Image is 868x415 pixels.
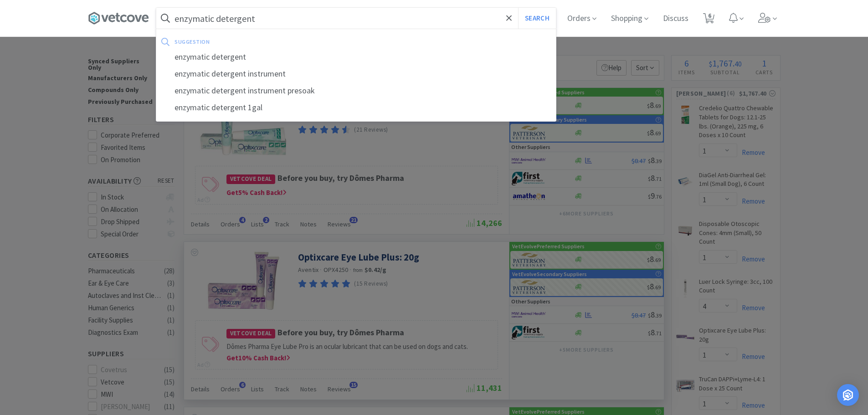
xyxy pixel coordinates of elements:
div: enzymatic detergent 1gal [156,99,556,116]
a: 6 [699,15,718,24]
div: enzymatic detergent instrument presoak [156,82,556,99]
div: enzymatic detergent [156,49,556,66]
a: Discuss [659,15,692,23]
button: Search [518,8,556,29]
div: suggestion [175,35,380,49]
div: Open Intercom Messenger [837,384,859,406]
input: Search by item, sku, manufacturer, ingredient, size... [156,8,556,29]
div: enzymatic detergent instrument [156,66,556,82]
